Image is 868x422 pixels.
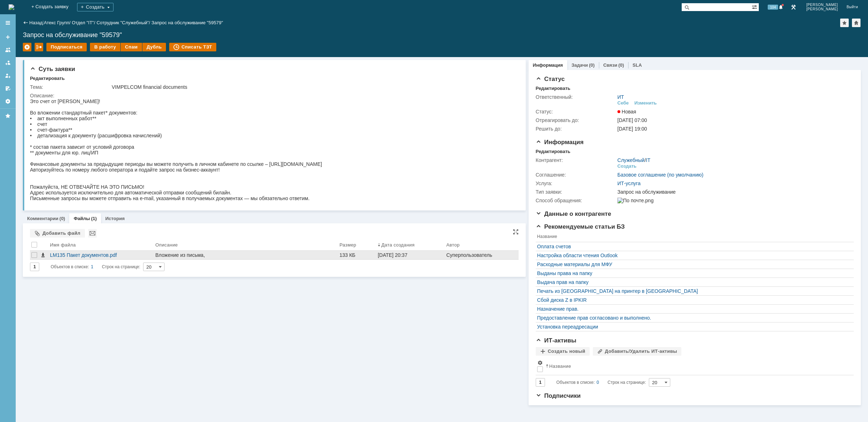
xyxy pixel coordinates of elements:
[513,229,519,235] div: На всю страницу
[2,57,14,68] a: Заявки в моей ответственности
[806,3,838,7] span: [PERSON_NAME]
[617,117,647,123] span: [DATE] 07:00
[536,189,616,195] div: Тип заявки:
[632,62,642,68] a: SLA
[2,83,14,94] a: Мои согласования
[44,20,72,25] div: /
[537,297,849,303] a: Сбой диска Z в IPKIR
[537,324,849,330] a: Установка переадресации
[589,62,595,68] div: (0)
[96,20,149,25] a: Сотрудник "Служебный"
[752,3,759,10] span: Расширенный поиск
[537,261,849,267] a: Расходные материалы для МФУ
[537,270,849,276] a: Выданы права на папку
[536,198,616,203] div: Способ обращения:
[29,20,42,25] a: Назад
[27,216,59,221] a: Комментарии
[536,392,581,399] span: Подписчики
[536,126,616,132] div: Решить до:
[91,216,97,221] div: (1)
[44,20,69,25] a: Атекс Групп
[91,263,94,271] div: 1
[49,240,154,251] th: Имя файла
[536,94,616,100] div: Ответственный:
[536,109,616,115] div: Статус:
[155,252,337,269] div: Вложение из письма, Тема: VIMPELCOM financial documents, Отправитель: [EMAIL_ADDRESS][DOMAIN_NAME]
[597,378,599,387] div: 0
[617,198,653,203] img: По почте.png
[537,315,849,321] a: Предоставление прав согласовано и выполнено.
[112,84,514,90] div: VIMPELCOM financial documents
[806,7,838,11] span: [PERSON_NAME]
[40,252,46,258] span: Скачать файл
[376,240,445,251] th: Дата создания
[603,62,617,68] a: Связи
[556,380,595,385] span: Объектов в списке:
[536,139,584,146] span: Информация
[544,359,850,375] th: Название
[42,20,44,25] div: |
[536,233,850,242] th: Название
[339,252,375,258] div: 133 КБ
[537,253,849,258] a: Настройка области чтения Outlook
[446,242,460,248] div: Автор
[88,229,97,238] div: Отправить выбранные файлы
[556,378,646,387] i: Строк на странице:
[617,126,647,132] span: [DATE] 19:00
[51,264,89,269] span: Объектов в списке:
[536,86,570,91] div: Редактировать
[789,3,798,11] a: Перейти в интерфейс администратора
[77,3,113,11] div: Создать
[536,223,625,230] span: Рекомендуемые статьи БЗ
[30,66,75,72] span: Суть заявки
[617,100,629,106] div: Себе
[536,181,616,186] div: Услуга:
[536,149,570,154] div: Редактировать
[537,279,849,285] a: Выдача прав на папку
[155,242,178,248] div: Описание
[381,242,414,248] div: Дата создания
[852,19,861,27] div: Сделать домашней страницей
[617,94,624,100] a: ИТ
[9,4,14,10] a: Перейти на домашнюю страницу
[549,363,571,369] div: Название
[768,5,778,10] span: 104
[617,157,650,163] div: /
[618,62,624,68] div: (0)
[60,216,65,221] div: (0)
[74,216,90,221] a: Файлы
[617,109,636,115] span: Новая
[51,263,140,271] i: Строк на странице:
[537,288,849,294] a: Печать из [GEOGRAPHIC_DATA] на принтер в [GEOGRAPHIC_DATA]
[533,62,563,68] a: Информация
[446,252,517,258] div: Суперпользователь
[536,117,616,123] div: Отреагировать до:
[23,31,861,39] div: Запрос на обслуживание "59579"
[50,242,76,248] div: Имя файла
[2,70,14,81] a: Мои заявки
[50,252,152,258] div: LM135 Пакет документов.pdf
[646,157,650,163] a: IT
[617,189,849,195] div: Запрос на обслуживание
[30,84,110,90] div: Тема:
[537,306,849,312] a: Назначение прав.
[72,20,94,25] a: Отдел "IT"
[338,240,376,251] th: Размер
[339,242,356,248] div: Размер
[35,43,43,51] div: Работа с массовостью
[571,62,588,68] a: Задачи
[537,244,849,249] a: Оплата счетов
[72,20,96,25] div: /
[536,157,616,163] div: Контрагент:
[617,172,703,178] a: Базовое соглашение (по умолчанию)
[151,20,223,25] div: Запрос на обслуживание "59579"
[617,163,636,169] div: Создать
